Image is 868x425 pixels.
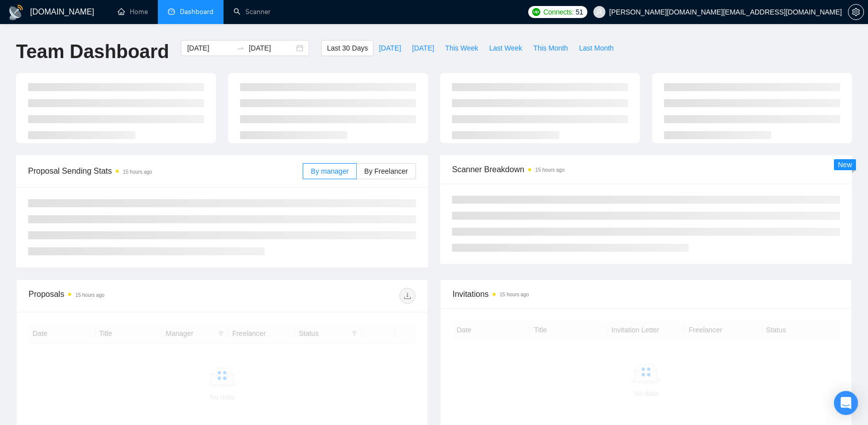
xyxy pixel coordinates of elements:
button: [DATE] [373,40,406,56]
a: setting [848,8,864,16]
span: By manager [311,167,348,175]
span: By Freelancer [364,167,408,175]
time: 15 hours ago [535,167,564,173]
span: swap-right [237,44,245,52]
span: Proposal Sending Stats [28,165,303,177]
img: upwork-logo.png [532,8,540,16]
span: Last 30 Days [327,43,368,54]
button: Last Week [484,40,528,56]
button: Last 30 Days [321,40,373,56]
time: 15 hours ago [500,292,529,297]
span: Invitations [453,288,839,300]
time: 15 hours ago [123,169,152,175]
span: user [596,9,603,16]
div: Open Intercom Messenger [834,391,858,415]
input: Start date [187,43,233,54]
button: [DATE] [406,40,440,56]
button: This Week [440,40,484,56]
time: 15 hours ago [75,292,104,298]
span: Last Week [489,43,522,54]
button: setting [848,4,864,20]
span: to [237,44,245,52]
button: Last Month [573,40,619,56]
h1: Team Dashboard [16,40,169,64]
img: logo [8,5,24,21]
a: homeHome [118,8,148,16]
span: 51 [576,7,583,18]
a: searchScanner [234,8,271,16]
span: This Month [533,43,568,54]
span: dashboard [168,8,175,15]
span: setting [848,8,863,16]
span: Last Month [579,43,613,54]
span: New [838,161,852,169]
span: [DATE] [379,43,401,54]
span: [DATE] [412,43,434,54]
span: Scanner Breakdown [452,163,840,176]
span: Connects: [543,7,573,18]
input: End date [249,43,294,54]
button: This Month [528,40,573,56]
div: Proposals [29,288,222,304]
span: This Week [445,43,478,54]
span: Dashboard [180,8,213,16]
